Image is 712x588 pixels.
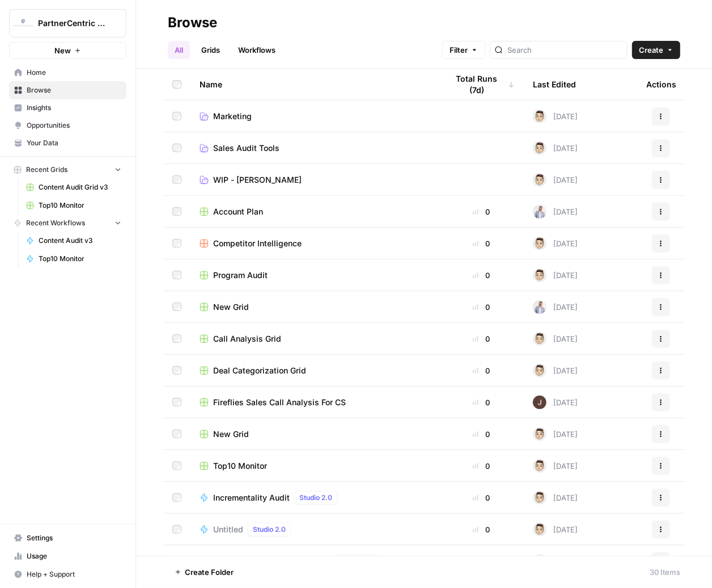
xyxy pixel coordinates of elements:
a: Competitor Intelligence [200,238,430,249]
div: [DATE] [533,555,578,568]
button: Recent Workflows [9,215,126,232]
a: Top10 Monitor [21,250,126,268]
div: [DATE] [533,491,578,505]
span: Competitor Intelligence [213,238,302,249]
span: Settings [27,533,121,543]
span: Fireflies Call Processing for CS [213,556,331,567]
span: Content Audit v3 [39,236,121,246]
div: [DATE] [533,205,578,219]
img: j22vlec3s5as1jy706j54i2l8ae1 [533,332,546,346]
div: Name [200,69,430,100]
span: New [54,45,71,56]
span: Recent Grids [26,165,67,175]
a: Sales Audit Tools [200,142,430,154]
div: Last Edited [533,69,576,100]
img: j22vlec3s5as1jy706j54i2l8ae1 [533,364,546,377]
img: j22vlec3s5as1jy706j54i2l8ae1 [533,459,546,473]
div: [DATE] [533,268,578,282]
img: j22vlec3s5as1jy706j54i2l8ae1 [533,523,546,536]
a: All [168,41,190,59]
div: 0 [448,301,515,313]
a: Browse [9,81,126,99]
a: Content Audit Grid v3 [21,178,126,196]
img: j22vlec3s5as1jy706j54i2l8ae1 [533,110,546,123]
img: PartnerCentric Sales Tools Logo [13,13,33,33]
span: Insights [27,103,121,113]
div: 0 [448,460,515,472]
span: Your Data [27,138,121,148]
div: [DATE] [533,427,578,441]
div: [DATE] [533,237,578,250]
span: Marketing [213,111,252,122]
div: [DATE] [533,523,578,536]
a: WIP - [PERSON_NAME] [200,174,430,186]
a: Workflows [231,41,282,59]
div: [DATE] [533,173,578,187]
button: Filter [442,41,485,59]
div: 30 Items [650,566,680,578]
span: Top10 Monitor [39,254,121,264]
div: 0 [448,429,515,440]
div: 0 [448,270,515,281]
span: Browse [27,85,121,95]
div: [DATE] [533,396,578,409]
span: Usage [27,551,121,561]
div: 0 [448,492,515,503]
div: [DATE] [533,459,578,473]
img: j22vlec3s5as1jy706j54i2l8ae1 [533,237,546,250]
a: New Grid [200,301,430,313]
button: Recent Grids [9,161,126,178]
a: Fireflies Call Processing for CSStudio 2.0 [200,555,430,568]
a: New Grid [200,429,430,440]
span: Top10 Monitor [213,460,267,472]
a: Content Audit v3 [21,232,126,250]
span: Create Folder [185,566,234,578]
button: New [9,42,126,59]
div: 0 [448,524,515,535]
input: Search [507,44,622,56]
div: 0 [448,333,515,345]
a: Call Analysis Grid [200,333,430,345]
div: 0 [448,556,515,567]
span: Sales Audit Tools [213,142,279,154]
a: Top10 Monitor [21,196,126,215]
img: j22vlec3s5as1jy706j54i2l8ae1 [533,427,546,441]
a: UntitledStudio 2.0 [200,523,430,536]
a: Account Plan [200,206,430,217]
span: New Grid [213,429,249,440]
button: Help + Support [9,565,126,583]
a: Top10 Monitor [200,460,430,472]
span: Deal Categorization Grid [213,365,306,376]
a: Program Audit [200,270,430,281]
span: Incrementality Audit [213,492,290,503]
a: Marketing [200,111,430,122]
div: 0 [448,365,515,376]
span: Studio 2.0 [299,493,332,503]
div: 0 [448,206,515,217]
div: Browse [168,14,217,32]
button: Create [632,41,680,59]
img: j8vxd7ohxwivcv5h69ifebi77j1o [533,396,546,409]
a: Insights [9,99,126,117]
a: Fireflies Sales Call Analysis For CS [200,397,430,408]
span: Top10 Monitor [39,200,121,211]
a: Opportunities [9,116,126,135]
img: j22vlec3s5as1jy706j54i2l8ae1 [533,491,546,505]
div: [DATE] [533,332,578,346]
div: Total Runs (7d) [448,69,515,100]
div: 0 [448,397,515,408]
span: PartnerCentric Sales Tools [38,18,107,29]
span: Untitled [213,524,243,535]
span: Account Plan [213,206,263,217]
span: H [537,556,543,567]
div: [DATE] [533,300,578,314]
span: Program Audit [213,270,268,281]
span: Content Audit Grid v3 [39,182,121,192]
span: Create [639,44,663,56]
span: Filter [450,44,468,56]
span: Studio 2.0 [253,524,286,535]
a: Home [9,64,126,82]
button: Create Folder [168,563,240,581]
img: j22vlec3s5as1jy706j54i2l8ae1 [533,268,546,282]
div: [DATE] [533,110,578,123]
